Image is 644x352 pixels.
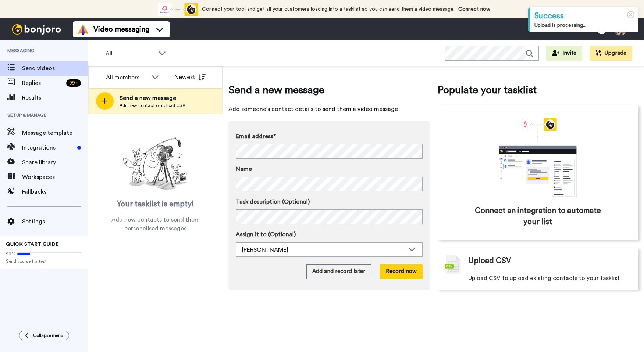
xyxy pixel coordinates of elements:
span: Name [236,165,252,173]
span: Your tasklist is empty! [117,199,194,210]
span: Send videos [22,64,88,73]
span: Replies [22,79,63,87]
span: Integrations [22,143,74,152]
div: 99 + [66,79,81,87]
div: All members [106,73,148,82]
label: Task description (Optional) [236,197,423,206]
span: Settings [22,217,88,226]
span: Upload CSV [468,255,511,266]
span: Send yourself a test [6,258,82,264]
span: Add new contact or upload CSV [120,103,185,108]
span: Connect your tool and get all your customers loading into a tasklist so you can send them a video... [202,7,455,12]
span: Populate your tasklist [437,83,639,97]
img: vm-color.svg [77,24,89,35]
span: Connect an integration to automate your list [469,205,608,227]
img: bj-logo-header-white.svg [9,24,64,35]
div: Upload is processing... [534,22,634,29]
button: Newest [169,70,211,85]
span: Collapse menu [33,333,63,338]
span: Video messaging [93,24,149,35]
img: csv-grey.png [445,255,461,274]
button: Add and record later [306,264,371,279]
button: Record now [380,264,423,279]
span: All [106,49,155,58]
div: [PERSON_NAME] [242,245,405,254]
span: Add someone's contact details to send them a video message [228,105,430,114]
span: Send a new message [120,94,185,103]
img: ready-set-action.png [119,134,192,193]
span: Fallbacks [22,187,88,196]
span: Share library [22,158,88,167]
button: Upgrade [590,46,632,61]
span: Results [22,93,88,102]
div: animation [483,118,593,198]
span: Send a new message [228,83,430,97]
button: Collapse menu [19,331,69,340]
span: Add new contacts to send them personalised messages [99,215,211,233]
a: Connect now [458,7,490,12]
label: Email address* [236,132,423,141]
label: Assign it to (Optional) [236,230,423,239]
span: Workspaces [22,173,88,182]
span: 20% [6,251,15,257]
span: Message template [22,129,88,137]
button: Invite [546,46,582,61]
span: Upload CSV to upload existing contacts to your tasklist [468,274,620,283]
div: Success [534,10,634,22]
div: animation [158,3,198,16]
span: QUICK START GUIDE [6,242,59,247]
